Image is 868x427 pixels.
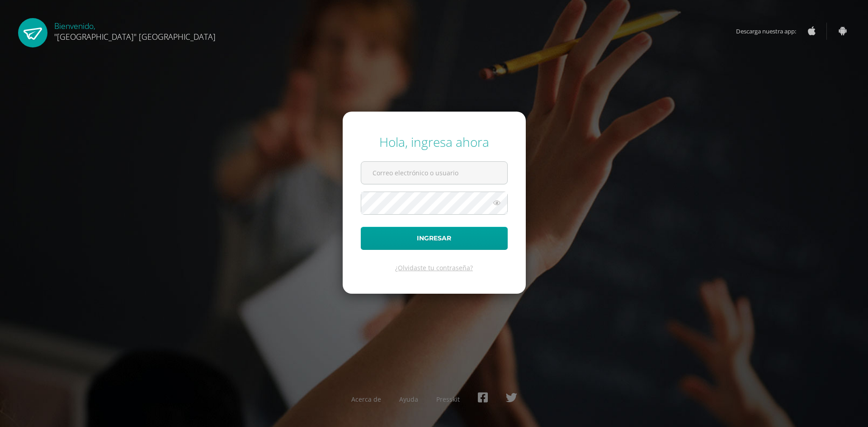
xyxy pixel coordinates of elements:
[54,18,216,42] div: Bienvenido,
[436,395,460,404] a: Presskit
[361,227,508,250] button: Ingresar
[351,395,381,404] a: Acerca de
[361,162,507,184] input: Correo electrónico o usuario
[54,31,216,42] span: "[GEOGRAPHIC_DATA]" [GEOGRAPHIC_DATA]
[395,263,473,272] a: ¿Olvidaste tu contraseña?
[399,395,418,404] a: Ayuda
[361,133,508,150] div: Hola, ingresa ahora
[736,23,805,40] span: Descarga nuestra app:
